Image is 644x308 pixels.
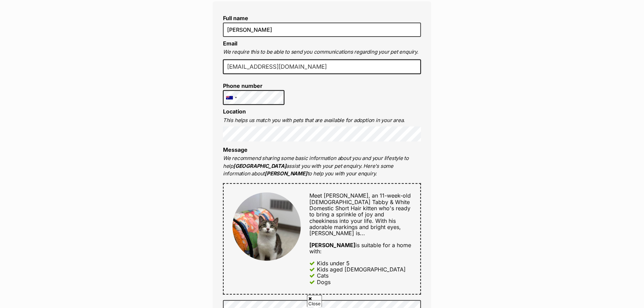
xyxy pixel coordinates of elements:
label: Email [223,40,237,47]
p: We require this to be able to send you communications regarding your pet enquiry. [223,48,421,56]
p: This helps us match you with pets that are available for adoption in your area. [223,117,421,124]
div: Australia: +61 [223,91,239,105]
strong: [GEOGRAPHIC_DATA] [233,163,286,169]
p: We recommend sharing some basic information about you and your lifestyle to help assist you with ... [223,155,421,178]
span: Meet [PERSON_NAME], an 11-week-old [DEMOGRAPHIC_DATA] Tabby & White Domestic Short Hair kitten wh... [309,192,411,237]
div: Kids under 5 [317,260,350,266]
img: Tucker [233,192,301,261]
div: is suitable for a home with: [309,242,411,255]
label: Location [223,108,246,115]
strong: [PERSON_NAME] [309,242,355,249]
label: Phone number [223,83,284,89]
input: E.g. Jimmy Chew [223,23,421,37]
div: Dogs [317,279,331,285]
strong: [PERSON_NAME] [265,170,307,177]
div: Cats [317,272,329,279]
label: Full name [223,15,421,21]
label: Message [223,146,248,153]
span: Close [307,295,322,307]
div: Kids aged [DEMOGRAPHIC_DATA] [317,266,406,272]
